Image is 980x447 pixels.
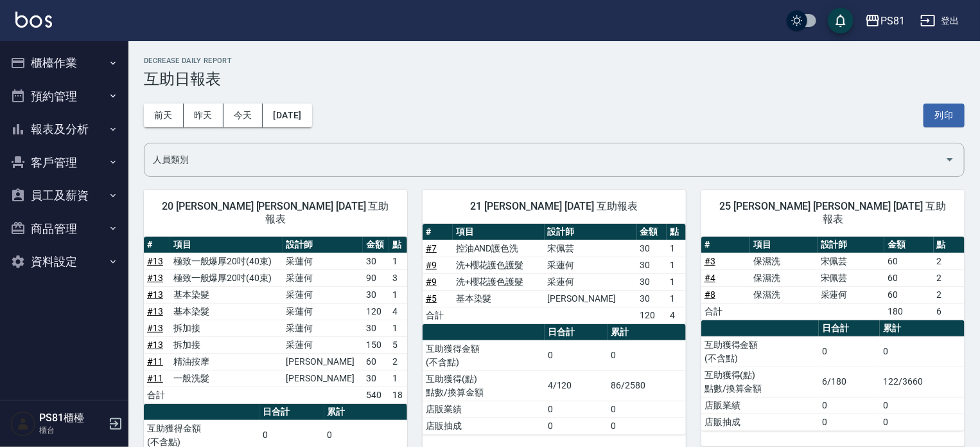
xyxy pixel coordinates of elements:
[363,269,389,286] td: 90
[701,303,750,320] td: 合計
[10,411,36,437] img: Person
[453,240,545,257] td: 控油AND護色洗
[426,277,437,287] a: #9
[545,324,608,341] th: 日合計
[637,290,667,307] td: 30
[144,104,184,127] button: 前天
[147,273,163,283] a: #13
[818,253,884,269] td: 宋佩芸
[283,353,363,370] td: [PERSON_NAME]
[750,237,817,253] th: 項目
[363,370,389,387] td: 30
[170,253,283,269] td: 極致一般爆厚20吋(40束)
[389,269,407,286] td: 3
[934,303,965,320] td: 6
[880,397,965,414] td: 0
[819,397,880,414] td: 0
[453,273,545,290] td: 洗+櫻花護色護髮
[923,104,965,127] button: 列印
[637,257,667,273] td: 30
[170,320,283,336] td: 拆加接
[884,303,933,320] td: 180
[144,237,170,253] th: #
[223,104,263,127] button: 今天
[453,224,545,241] th: 項目
[170,269,283,286] td: 極致一般爆厚20吋(40束)
[750,286,817,303] td: 保濕洗
[324,404,407,421] th: 累計
[545,240,637,257] td: 宋佩芸
[545,273,637,290] td: 采蓮何
[828,8,853,33] button: save
[608,370,686,401] td: 86/2580
[389,387,407,403] td: 18
[819,320,880,337] th: 日合計
[5,146,123,179] button: 客戶管理
[426,243,437,253] a: #7
[423,340,545,370] td: 互助獲得金額 (不含點)
[159,200,392,226] span: 20 [PERSON_NAME] [PERSON_NAME] [DATE] 互助報表
[283,286,363,303] td: 采蓮何
[363,353,389,370] td: 60
[5,113,123,146] button: 報表及分析
[637,240,667,257] td: 30
[423,370,545,401] td: 互助獲得(點) 點數/換算金額
[818,237,884,253] th: 設計師
[423,417,545,434] td: 店販抽成
[701,336,819,367] td: 互助獲得金額 (不含點)
[5,46,123,80] button: 櫃檯作業
[389,303,407,320] td: 4
[701,237,965,320] table: a dense table
[934,286,965,303] td: 2
[704,256,715,266] a: #3
[818,269,884,286] td: 宋佩芸
[170,336,283,353] td: 拆加接
[363,336,389,353] td: 150
[147,373,163,383] a: #11
[880,320,965,337] th: 累計
[147,306,163,316] a: #13
[545,224,637,241] th: 設計師
[184,104,223,127] button: 昨天
[5,245,123,278] button: 資料設定
[701,397,819,414] td: 店販業績
[170,370,283,387] td: 一般洗髮
[545,417,608,434] td: 0
[39,412,105,424] h5: PS81櫃檯
[389,320,407,336] td: 1
[144,70,965,88] h3: 互助日報表
[545,401,608,417] td: 0
[717,200,949,226] span: 25 [PERSON_NAME] [PERSON_NAME] [DATE] 互助報表
[701,237,750,253] th: #
[423,224,686,324] table: a dense table
[934,269,965,286] td: 2
[147,323,163,333] a: #13
[637,224,667,241] th: 金額
[150,149,940,171] input: 人員名稱
[283,237,363,253] th: 設計師
[283,336,363,353] td: 采蓮何
[283,320,363,336] td: 采蓮何
[389,336,407,353] td: 5
[438,200,670,213] span: 21 [PERSON_NAME] [DATE] 互助報表
[423,324,686,435] table: a dense table
[259,404,324,421] th: 日合計
[147,289,163,300] a: #13
[363,237,389,253] th: 金額
[363,320,389,336] td: 30
[884,269,933,286] td: 60
[363,387,389,403] td: 540
[819,336,880,367] td: 0
[283,303,363,320] td: 采蓮何
[423,307,453,324] td: 合計
[884,286,933,303] td: 60
[389,237,407,253] th: 點
[5,80,123,113] button: 預約管理
[608,340,686,370] td: 0
[144,387,170,403] td: 合計
[423,224,453,241] th: #
[608,401,686,417] td: 0
[144,237,407,404] table: a dense table
[453,290,545,307] td: 基本染髮
[934,237,965,253] th: 點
